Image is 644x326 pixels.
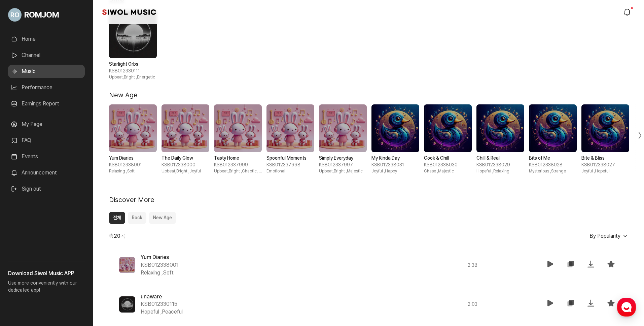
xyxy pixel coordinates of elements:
[529,168,577,174] span: Mysterious , Strange
[581,104,629,174] div: 10 / 10
[371,168,419,174] span: Joyful , Happy
[8,278,85,299] p: Use more conveniently with our dedicated app!
[476,104,524,174] div: 8 / 10
[214,155,262,162] strong: Tasty Home
[319,162,367,168] span: KSB012337997
[17,224,29,229] span: Home
[114,233,120,239] b: 20
[319,155,367,162] strong: Simply Everyday
[109,68,157,74] span: KSB012330111
[109,168,157,174] span: Relaxing , Soft
[109,155,157,162] strong: Yum Diaries
[8,97,85,110] a: Earnings Report
[476,168,524,174] span: Hopeful , Relaxing
[109,74,157,80] span: Upbeat,Bright , Energetic
[100,224,116,229] span: Settings
[529,155,577,162] strong: Bits of Me
[266,168,314,174] span: Emotional
[319,168,367,174] span: Upbeat,Bright , Majestic
[109,10,157,80] div: 1 / 1
[141,308,183,316] span: Hopeful , Peaceful
[581,168,629,174] span: Joyful , Hopeful
[214,104,262,174] div: 3 / 10
[8,134,85,147] a: FAQ
[319,104,367,174] div: 5 / 10
[266,104,314,174] div: 4 / 10
[8,81,85,94] a: Performance
[24,9,59,21] span: ROMJOM
[476,162,524,168] span: KSB012338029
[266,162,314,168] span: KSB012337998
[87,214,129,230] a: Settings
[589,233,620,239] span: By Popularity
[628,97,644,174] div: Next slide
[109,91,138,99] h2: New Age
[424,104,472,174] div: 7 / 10
[162,162,209,168] span: KSB012338000
[8,48,85,62] a: Channel
[109,162,157,168] span: KSB012338001
[128,212,146,224] button: Rock
[109,232,125,240] span: 총 곡
[621,5,635,19] a: modal.notifications
[141,293,162,300] span: unaware
[529,104,577,174] div: 9 / 10
[468,301,477,308] span: 2 : 03
[371,162,419,168] span: KSB012338031
[56,224,76,229] span: Messages
[109,212,125,224] button: 전체
[8,150,85,163] a: Events
[109,104,157,174] div: 1 / 10
[162,104,209,174] div: 2 / 10
[476,155,524,162] strong: Chill & Real
[141,261,179,269] span: KSB012338001
[424,162,472,168] span: KSB012338030
[468,262,477,269] span: 2 : 38
[581,162,629,168] span: KSB012338027
[8,118,85,131] a: My Page
[266,155,314,162] strong: Spoonful Moments
[8,166,85,180] a: Announcement
[214,162,262,168] span: KSB012337999
[141,300,177,308] span: KSB012330115
[8,65,85,78] a: Music
[424,168,472,174] span: Chase , Majestic
[8,32,85,46] a: Home
[141,254,169,260] span: Yum Diaries
[424,155,472,162] strong: Cook & Chill
[371,104,419,174] div: 6 / 10
[44,214,87,230] a: Messages
[109,61,157,68] strong: Starlight Orbs
[8,182,44,196] button: Sign out
[2,214,44,230] a: Home
[141,269,174,277] span: Relaxing , Soft
[8,269,85,278] h3: Download Siwol Music APP
[214,168,262,174] span: Upbeat,Bright , Chaotic, Excited
[581,155,629,162] strong: Bite & Bliss
[584,233,628,239] button: By Popularity
[109,196,154,204] h2: Discover More
[371,155,419,162] strong: My Kinda Day
[162,155,209,162] strong: The Daily Glow
[162,168,209,174] span: Upbeat,Bright , Joyful
[529,162,577,168] span: KSB012338028
[8,5,85,24] a: Go to My Profile
[149,212,176,224] button: New Age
